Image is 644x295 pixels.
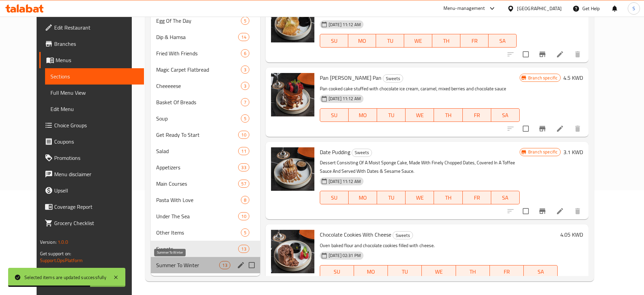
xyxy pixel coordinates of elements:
[517,5,562,12] div: [GEOGRAPHIC_DATA]
[220,262,230,269] span: 13
[465,193,489,203] span: FR
[525,149,560,155] span: Branch specific
[320,229,391,240] span: Chocolate Cookies With Cheese
[463,191,491,204] button: FR
[349,108,377,122] button: MO
[156,180,238,188] span: Main Courses
[156,114,241,123] div: Soup
[437,110,460,120] span: TH
[519,47,533,61] span: Select to update
[241,82,249,90] div: items
[238,246,249,252] span: 13
[569,121,586,137] button: delete
[45,101,144,117] a: Edit Menu
[156,147,238,155] span: Salad
[54,170,139,178] span: Menu disclaimer
[151,192,260,208] div: Pasta With Love8
[569,203,586,219] button: delete
[490,265,524,279] button: FR
[54,121,139,129] span: Choice Groups
[241,229,249,236] span: 5
[406,191,434,204] button: WE
[383,74,403,82] div: Sweets
[491,191,520,204] button: SA
[320,108,349,122] button: SU
[54,203,139,211] span: Coverage Report
[323,267,351,277] span: SU
[151,241,260,257] div: Sweets13
[39,199,144,215] a: Coverage Report
[408,193,431,203] span: WE
[151,13,260,29] div: Egg Of The Day5
[241,67,249,73] span: 3
[54,154,139,162] span: Promotions
[54,186,139,195] span: Upsell
[39,133,144,150] a: Coupons
[434,108,462,122] button: TH
[56,56,139,64] span: Menus
[40,238,57,246] span: Version:
[323,36,346,46] span: SU
[560,230,583,239] h6: 4.05 KWD
[45,68,144,85] a: Sections
[491,36,514,46] span: SA
[156,131,238,139] span: Get Ready To Start
[326,252,363,259] span: [DATE] 02:31 PM
[39,182,144,199] a: Upsell
[459,267,487,277] span: TH
[380,110,403,120] span: TU
[238,132,249,138] span: 10
[241,83,249,89] span: 3
[156,163,238,171] span: Appetizers
[151,78,260,94] div: Cheeeeese3
[39,166,144,182] a: Menu disclaimer
[456,265,490,279] button: TH
[238,181,249,187] span: 57
[491,108,520,122] button: SA
[151,143,260,159] div: Salad11
[326,21,363,28] span: [DATE] 11:12 AM
[393,232,413,239] span: Sweets
[238,148,249,154] span: 11
[238,33,249,41] div: items
[151,257,260,273] div: Summer To Winter13edit
[241,17,249,25] div: items
[236,260,246,270] button: edit
[534,203,550,219] button: Branch-specific-item
[435,36,458,46] span: TH
[463,108,491,122] button: FR
[351,193,374,203] span: MO
[320,147,350,157] span: Date Pudding
[432,34,460,48] button: TH
[460,34,489,48] button: FR
[434,191,462,204] button: TH
[241,114,249,123] div: items
[271,147,314,191] img: Date Pudding
[156,196,241,204] div: Pasta With Love
[351,110,374,120] span: MO
[151,127,260,143] div: Get Ready To Start10
[40,256,83,265] a: Support.OpsPlatform
[320,73,381,83] span: Pan [PERSON_NAME] Pan
[45,85,144,101] a: Full Menu View
[151,61,260,78] div: Magic Carpet Flatbread3
[241,197,249,203] span: 8
[151,176,260,192] div: Main Courses57
[156,212,238,220] div: Under The Sea
[238,213,249,220] span: 10
[379,36,401,46] span: TU
[54,23,139,32] span: Edit Restaurant
[156,33,238,41] span: Dip & Hamsa
[39,36,144,52] a: Branches
[493,267,521,277] span: FR
[156,82,241,90] div: Cheeeeese
[156,66,241,74] span: Magic Carpet Flatbread
[377,108,406,122] button: TU
[39,19,144,36] a: Edit Restaurant
[352,149,372,156] span: Sweets
[357,267,385,277] span: MO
